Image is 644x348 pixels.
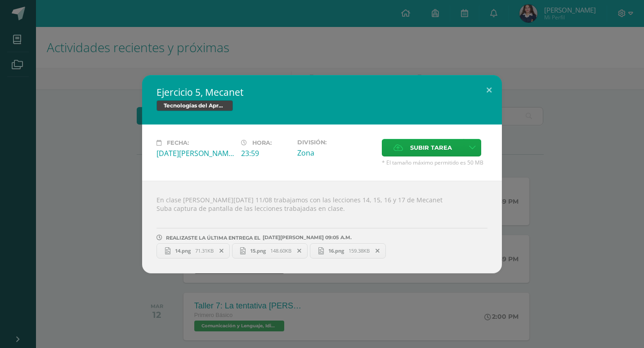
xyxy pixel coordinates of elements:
span: Remover entrega [214,246,229,256]
a: 16.png 159.38KB [310,243,386,259]
div: 23:59 [241,148,290,158]
span: [DATE][PERSON_NAME] 09:05 A.M. [260,237,352,238]
span: 16.png [324,247,349,254]
span: Fecha: [167,139,189,146]
span: Hora: [252,139,272,146]
span: Remover entrega [370,246,385,256]
h2: Ejercicio 5, Mecanet [157,86,487,98]
span: 148.60KB [270,247,291,254]
span: 159.38KB [349,247,370,254]
label: División: [297,139,375,146]
span: Remover entrega [292,246,307,256]
span: * El tamaño máximo permitido es 50 MB [382,159,487,166]
span: 14.png [170,247,195,254]
div: En clase [PERSON_NAME][DATE] 11/08 trabajamos con las lecciones 14, 15, 16 y 17 de Mecanet Suba c... [142,181,502,273]
span: 15.png [246,247,270,254]
div: [DATE][PERSON_NAME] [157,148,234,158]
button: Close (Esc) [476,75,502,106]
span: REALIZASTE LA ÚLTIMA ENTREGA EL [166,235,260,241]
span: Tecnologías del Aprendizaje y la Comunicación [157,100,233,111]
span: Subir tarea [410,139,452,156]
span: 71.31KB [195,247,214,254]
div: Zona [297,148,375,158]
a: 14.png 71.31KB [157,243,230,259]
a: 15.png 148.60KB [232,243,308,259]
